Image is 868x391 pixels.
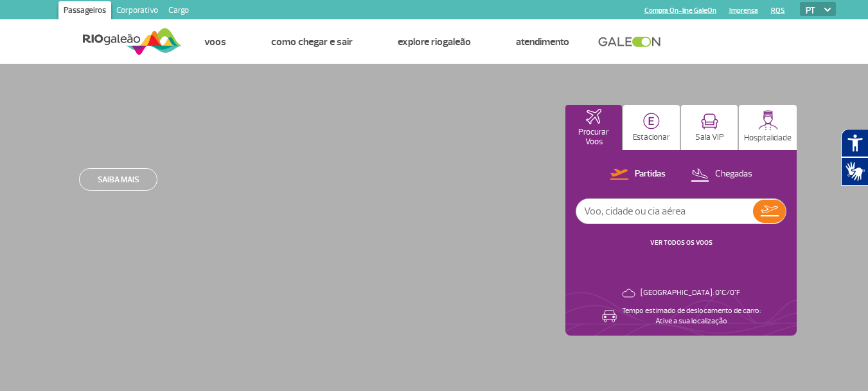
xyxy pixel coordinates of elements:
[622,306,761,327] p: Tempo estimado de deslocamento de carro: Ative a sua localização
[695,133,724,142] p: Sala VIP
[701,113,718,129] img: vipRoom.svg
[744,133,792,143] p: Hospitalidade
[641,288,740,298] p: [GEOGRAPHIC_DATA]: 0°C/0°F
[633,133,670,142] p: Estacionar
[644,6,716,15] a: Compra On-line GaleOn
[586,109,601,124] img: airplaneHomeActive.svg
[204,35,226,48] a: Voos
[79,168,157,191] a: Saiba mais
[771,6,785,15] a: RQS
[650,238,713,247] a: VER TODOS OS VOOS
[646,238,716,248] button: VER TODOS OS VOOS
[572,128,616,147] p: Procurar Voos
[111,1,163,22] a: Corporativo
[623,105,680,150] button: Estacionar
[643,113,660,129] img: carParkingHome.svg
[729,6,758,15] a: Imprensa
[687,166,756,183] button: Chegadas
[565,105,622,150] button: Procurar Voos
[516,35,569,48] a: Atendimento
[271,35,353,48] a: Como chegar e sair
[758,110,778,130] img: hospitality.svg
[681,105,738,150] button: Sala VIP
[841,157,868,186] button: Abrir tradutor de língua de sinais.
[715,168,752,180] p: Chegadas
[635,168,666,180] p: Partidas
[739,105,797,150] button: Hospitalidade
[841,129,868,186] div: Plugin de acessibilidade da Hand Talk.
[576,199,753,224] input: Voo, cidade ou cia aérea
[841,129,868,157] button: Abrir recursos assistivos.
[607,166,669,183] button: Partidas
[163,1,194,22] a: Cargo
[58,1,111,22] a: Passageiros
[398,35,471,48] a: Explore RIOgaleão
